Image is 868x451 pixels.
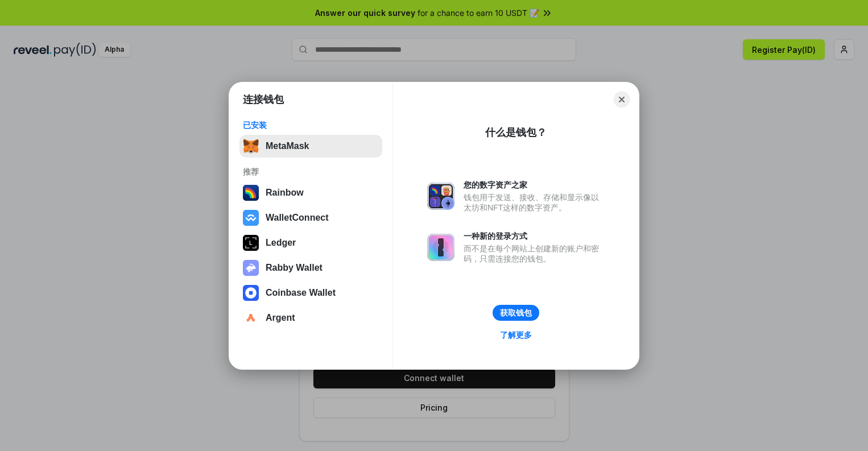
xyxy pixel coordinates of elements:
div: MetaMask [266,141,309,151]
button: 获取钱包 [493,305,539,321]
div: WalletConnect [266,213,329,223]
div: 已安装 [243,120,379,130]
img: svg+xml,%3Csvg%20width%3D%22120%22%20height%3D%22120%22%20viewBox%3D%220%200%20120%20120%22%20fil... [243,185,259,201]
button: Ledger [239,231,382,254]
button: Close [614,92,630,107]
div: 获取钱包 [500,308,532,318]
button: MetaMask [239,135,382,158]
img: svg+xml,%3Csvg%20width%3D%2228%22%20height%3D%2228%22%20viewBox%3D%220%200%2028%2028%22%20fill%3D... [243,285,259,301]
img: svg+xml,%3Csvg%20width%3D%2228%22%20height%3D%2228%22%20viewBox%3D%220%200%2028%2028%22%20fill%3D... [243,210,259,226]
div: 一种新的登录方式 [464,231,605,241]
div: 什么是钱包？ [485,126,547,139]
button: Coinbase Wallet [239,282,382,304]
div: 您的数字资产之家 [464,180,605,190]
button: WalletConnect [239,206,382,229]
div: 而不是在每个网站上创建新的账户和密码，只需连接您的钱包。 [464,243,605,264]
img: svg+xml,%3Csvg%20xmlns%3D%22http%3A%2F%2Fwww.w3.org%2F2000%2Fsvg%22%20fill%3D%22none%22%20viewBox... [427,234,454,261]
button: Argent [239,307,382,329]
img: svg+xml,%3Csvg%20xmlns%3D%22http%3A%2F%2Fwww.w3.org%2F2000%2Fsvg%22%20fill%3D%22none%22%20viewBox... [427,183,454,210]
img: svg+xml,%3Csvg%20xmlns%3D%22http%3A%2F%2Fwww.w3.org%2F2000%2Fsvg%22%20fill%3D%22none%22%20viewBox... [243,260,259,276]
div: Argent [266,313,295,323]
h1: 连接钱包 [243,93,284,106]
div: 推荐 [243,167,379,177]
div: Coinbase Wallet [266,288,336,298]
img: svg+xml,%3Csvg%20xmlns%3D%22http%3A%2F%2Fwww.w3.org%2F2000%2Fsvg%22%20width%3D%2228%22%20height%3... [243,235,259,251]
div: 了解更多 [500,330,532,340]
a: 了解更多 [493,328,539,342]
button: Rainbow [239,181,382,204]
img: svg+xml,%3Csvg%20width%3D%2228%22%20height%3D%2228%22%20viewBox%3D%220%200%2028%2028%22%20fill%3D... [243,310,259,326]
button: Rabby Wallet [239,256,382,279]
div: Ledger [266,238,296,248]
div: Rabby Wallet [266,263,323,273]
div: 钱包用于发送、接收、存储和显示像以太坊和NFT这样的数字资产。 [464,192,605,213]
div: Rainbow [266,188,304,198]
img: svg+xml,%3Csvg%20fill%3D%22none%22%20height%3D%2233%22%20viewBox%3D%220%200%2035%2033%22%20width%... [243,138,259,154]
